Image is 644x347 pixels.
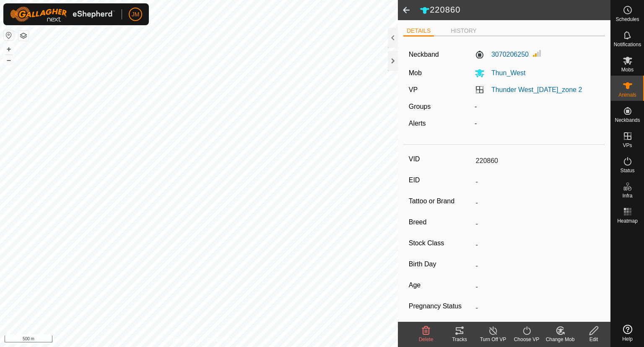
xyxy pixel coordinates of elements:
h2: 220860 [420,5,610,16]
label: Pregnancy Status [409,301,473,312]
div: - [471,102,603,112]
div: Change Mob [543,336,577,343]
label: EID [409,175,473,186]
label: Alerts [409,120,426,127]
div: Edit [577,336,610,343]
span: Heatmap [617,218,638,223]
label: Breed [409,217,473,228]
img: Gallagher Logo [10,7,115,22]
label: VP [409,86,418,93]
div: Tracks [443,336,476,343]
label: Tattoo or Brand [409,196,473,207]
span: JM [132,10,140,19]
span: Schedules [615,17,639,22]
label: Birth Day [409,259,473,270]
label: Neckband [409,50,439,60]
a: Privacy Policy [166,336,197,344]
a: Contact Us [207,336,232,344]
a: Thunder West_[DATE]_zone 2 [491,86,582,93]
div: Turn Off VP [476,336,510,343]
img: Signal strength [532,48,542,58]
label: Stock Class [409,238,473,249]
span: Notifications [614,42,641,47]
button: + [4,44,14,54]
button: Reset Map [4,30,14,40]
span: Animals [618,92,636,97]
label: Mob [409,69,422,76]
span: Delete [419,336,434,342]
span: Infra [622,193,632,198]
span: Status [620,168,634,173]
label: Age [409,280,473,291]
span: Neckbands [615,118,640,123]
label: Groups [409,103,431,110]
button: Map Layers [18,31,29,41]
a: Help [611,321,644,345]
li: DETAILS [403,26,434,37]
span: Mobs [621,67,634,72]
span: Help [622,336,633,342]
div: - [471,118,603,129]
li: HISTORY [447,26,480,35]
span: VPs [623,143,632,148]
label: VID [409,154,473,165]
span: Thun_West [485,69,526,76]
div: Choose VP [510,336,543,343]
label: 3070206250 [475,50,529,60]
button: – [4,55,14,65]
